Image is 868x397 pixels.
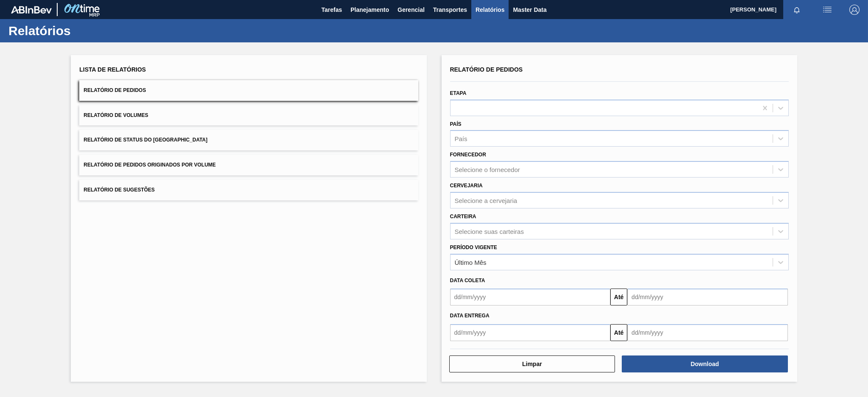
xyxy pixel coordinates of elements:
[476,5,504,15] span: Relatórios
[450,278,485,283] span: Data coleta
[351,5,389,15] span: Planejamento
[83,87,146,93] span: Relatório de Pedidos
[449,355,615,372] button: Limpar
[83,187,155,193] span: Relatório de Sugestões
[450,90,467,96] label: Etapa
[610,289,627,305] button: Até
[79,66,146,73] span: Lista de Relatórios
[79,80,418,101] button: Relatório de Pedidos
[455,258,487,266] div: Último Mês
[610,324,627,341] button: Até
[450,313,490,319] span: Data entrega
[513,5,546,15] span: Master Data
[79,105,418,126] button: Relatório de Volumes
[433,5,467,15] span: Transportes
[8,26,159,36] h1: Relatórios
[627,289,788,305] input: dd/mm/yyyy
[450,214,476,219] label: Carteira
[450,152,486,158] label: Fornecedor
[11,6,52,14] img: TNhmsLtSVTkK8tSr43FrP2fwEKptu5GPRR3wAAAABJRU5ErkJggg==
[455,135,467,142] div: País
[83,162,216,168] span: Relatório de Pedidos Originados por Volume
[450,289,611,305] input: dd/mm/yyyy
[83,112,148,118] span: Relatório de Volumes
[450,66,523,73] span: Relatório de Pedidos
[783,4,810,16] button: Notificações
[627,324,788,341] input: dd/mm/yyyy
[321,5,342,15] span: Tarefas
[79,130,418,150] button: Relatório de Status do [GEOGRAPHIC_DATA]
[450,244,497,250] label: Período Vigente
[455,166,520,173] div: Selecione o fornecedor
[455,197,517,204] div: Selecione a cervejaria
[450,183,483,189] label: Cervejaria
[822,5,832,15] img: userActions
[450,324,611,341] input: dd/mm/yyyy
[849,5,860,15] img: Logout
[79,155,418,175] button: Relatório de Pedidos Originados por Volume
[79,180,418,200] button: Relatório de Sugestões
[398,5,425,15] span: Gerencial
[450,121,462,127] label: País
[83,137,207,143] span: Relatório de Status do [GEOGRAPHIC_DATA]
[455,228,524,235] div: Selecione suas carteiras
[622,355,788,372] button: Download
